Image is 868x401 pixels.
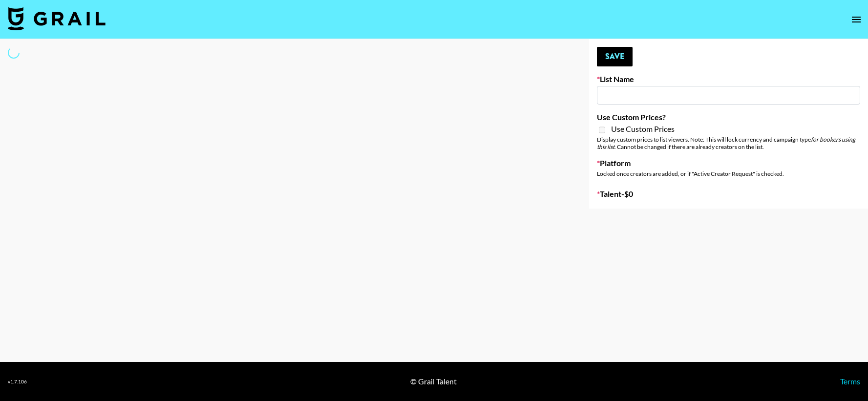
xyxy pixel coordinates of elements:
[597,170,860,177] div: Locked once creators are added, or if "Active Creator Request" is checked.
[611,124,675,134] span: Use Custom Prices
[597,112,860,122] label: Use Custom Prices?
[597,136,860,150] div: Display custom prices to list viewers. Note: This will lock currency and campaign type . Cannot b...
[410,377,457,386] div: © Grail Talent
[597,47,633,66] button: Save
[597,136,855,150] em: for bookers using this list
[8,379,27,385] div: v 1.7.106
[840,377,860,386] a: Terms
[597,189,860,199] label: Talent - $ 0
[597,74,860,84] label: List Name
[597,158,860,168] label: Platform
[8,7,106,30] img: Grail Talent
[847,10,866,29] button: open drawer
